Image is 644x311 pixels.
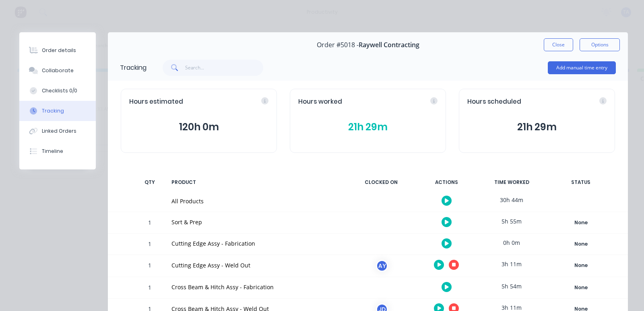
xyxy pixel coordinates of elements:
[167,174,346,191] div: PRODUCT
[551,217,610,228] button: None
[42,127,76,135] div: Linked Orders
[552,217,610,228] div: None
[481,255,542,273] div: 3h 11m
[42,67,74,74] div: Collaborate
[171,283,341,291] div: Cross Beam & Hitch Assy - Fabrication
[481,277,542,295] div: 5h 54m
[467,97,521,106] span: Hours scheduled
[138,213,162,233] div: 1
[138,256,162,277] div: 1
[138,278,162,298] div: 1
[129,119,268,135] button: 120h 0m
[552,260,610,271] div: None
[552,282,610,293] div: None
[416,174,477,191] div: ACTIONS
[580,38,620,51] button: Options
[376,260,388,272] div: AY
[19,40,96,61] button: Order details
[138,235,162,255] div: 1
[551,260,610,271] button: None
[19,61,96,81] button: Collaborate
[42,87,77,94] div: Checklists 0/0
[120,63,147,73] div: Tracking
[171,218,341,226] div: Sort & Prep
[138,174,162,191] div: QTY
[171,197,341,205] div: All Products
[351,174,411,191] div: CLOCKED ON
[547,174,615,191] div: STATUS
[552,239,610,249] div: None
[19,141,96,161] button: Timeline
[19,121,96,141] button: Linked Orders
[42,107,64,115] div: Tracking
[481,212,542,230] div: 5h 55m
[544,38,573,51] button: Close
[298,119,438,135] button: 21h 29m
[359,41,419,49] span: Raywell Contracting
[19,81,96,101] button: Checklists 0/0
[317,41,359,49] span: Order #5018 -
[19,101,96,121] button: Tracking
[42,47,76,54] div: Order details
[551,282,610,293] button: None
[298,97,342,106] span: Hours worked
[171,261,341,269] div: Cutting Edge Assy - Weld Out
[481,191,542,209] div: 30h 44m
[467,119,607,135] button: 21h 29m
[185,60,264,76] input: Search...
[481,174,542,191] div: TIME WORKED
[551,238,610,250] button: None
[548,61,616,74] button: Add manual time entry
[171,239,341,248] div: Cutting Edge Assy - Fabrication
[481,234,542,252] div: 0h 0m
[129,97,183,106] span: Hours estimated
[42,148,63,155] div: Timeline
